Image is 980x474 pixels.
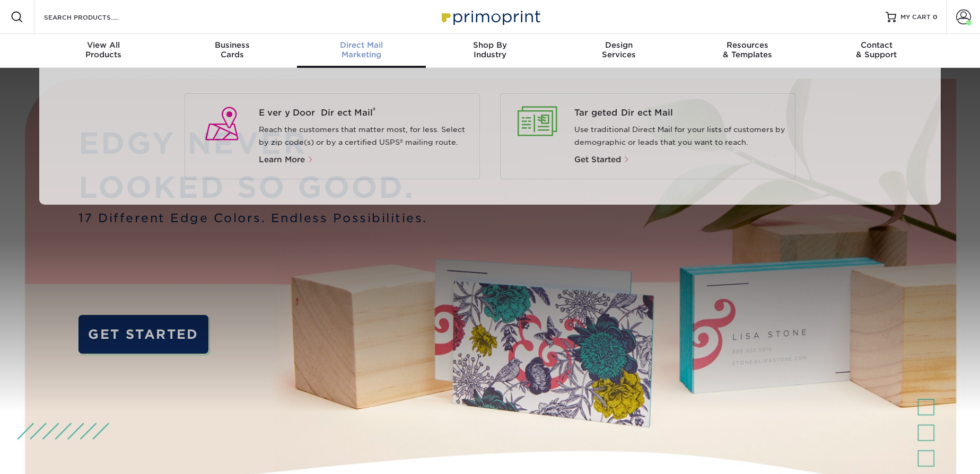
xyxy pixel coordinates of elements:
span: Resources [683,40,812,50]
img: Primoprint [437,5,543,28]
a: DesignServices [554,34,683,68]
div: Cards [168,40,297,59]
span: Business [168,40,297,50]
a: Every Door Direct Mail® [259,107,471,119]
span: MY CART [900,13,931,22]
div: Products [39,40,168,59]
a: View AllProducts [39,34,168,68]
span: Shop By [426,40,555,50]
span: Get Started [574,155,621,164]
a: Get Started [574,156,630,164]
a: Contact& Support [812,34,941,68]
div: Services [554,40,683,59]
span: View All [39,40,168,50]
span: Every Door Direct Mail [259,107,471,119]
span: Learn More [259,155,305,164]
a: Targeted Direct Mail [574,107,787,119]
sup: ® [373,106,375,114]
input: SEARCH PRODUCTS..... [43,11,146,23]
div: & Support [812,40,941,59]
p: Use traditional Direct Mail for your lists of customers by demographic or leads that you want to ... [574,124,787,149]
a: Learn More [259,156,318,164]
div: Marketing [297,40,426,59]
span: Design [554,40,683,50]
span: Contact [812,40,941,50]
div: Industry [426,40,555,59]
a: Shop ByIndustry [426,34,555,68]
a: Resources& Templates [683,34,812,68]
div: & Templates [683,40,812,59]
span: 0 [933,13,938,21]
a: Direct MailMarketing [297,34,426,68]
span: Direct Mail [297,40,426,50]
a: BusinessCards [168,34,297,68]
p: Reach the customers that matter most, for less. Select by zip code(s) or by a certified USPS® mai... [259,124,471,149]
